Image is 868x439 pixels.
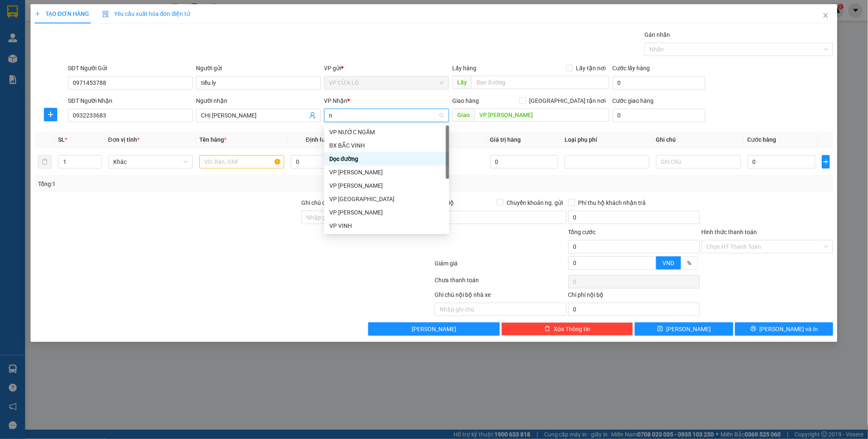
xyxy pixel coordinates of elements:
input: Cước lấy hàng [613,76,705,89]
span: SL [58,136,65,143]
div: Tổng: 1 [38,179,335,189]
span: plus [822,158,830,165]
button: plus [44,108,57,121]
input: Cước giao hàng [613,109,705,122]
img: logo [4,45,20,87]
div: VP [PERSON_NAME] [329,168,444,177]
label: Cước giao hàng [613,97,654,104]
span: Giao hàng [452,97,479,104]
input: Dọc đường [474,108,609,122]
input: Ghi chú đơn hàng [301,211,433,224]
span: Tên hàng [199,136,227,143]
th: Loại phụ phí [561,132,653,148]
span: Giao [452,108,474,122]
button: [PERSON_NAME] [368,322,500,336]
div: VP NGỌC HỒI [324,206,449,219]
span: plus [44,111,57,118]
span: [PERSON_NAME] [412,324,456,334]
div: VP [GEOGRAPHIC_DATA] [329,194,444,204]
div: Người nhận [196,96,321,105]
span: save [657,326,663,332]
div: SĐT Người Nhận [68,96,193,105]
span: Lấy tận nơi [573,64,609,73]
span: Yêu cầu xuất hóa đơn điện tử [102,10,191,17]
button: delete [38,155,51,168]
span: printer [751,326,756,332]
span: Định lượng [306,136,336,143]
input: Dọc đường [471,76,609,89]
span: delete [545,326,550,332]
div: Giảm giá [434,259,567,273]
span: VP CỬA LÒ [329,77,444,89]
div: VP Nghi Xuân [324,166,449,179]
strong: CHUYỂN PHÁT NHANH AN PHÚ QUÝ [24,7,84,34]
div: VP [PERSON_NAME] [329,181,444,190]
span: [PERSON_NAME] và In [760,324,818,334]
button: plus [822,155,830,168]
span: [GEOGRAPHIC_DATA] tận nơi [526,96,609,105]
span: [PERSON_NAME] [667,324,711,334]
div: VP [PERSON_NAME] [329,208,444,217]
input: 0 [490,155,558,168]
span: % [687,260,692,266]
div: VP VINH [324,219,449,232]
span: Lấy hàng [452,65,476,71]
span: Chuyển khoản ng. gửi [504,198,567,207]
span: Lấy [452,76,471,89]
div: VP Cầu Yên Xuân [324,192,449,206]
input: Nhập ghi chú [435,303,566,316]
span: Xóa Thông tin [554,324,590,334]
span: VP Nhận [324,97,348,104]
div: BX BẮC VINH [324,139,449,152]
button: save[PERSON_NAME] [635,322,733,336]
span: Khác [113,156,188,168]
div: Ghi chú nội bộ nhà xe [435,290,566,303]
input: VD: Bàn, Ghế [199,155,284,168]
span: close [822,12,829,19]
div: Dọc đường [324,152,449,166]
div: SĐT Người Gửi [68,64,193,73]
span: user-add [309,112,316,119]
th: Ghi chú [653,132,744,148]
span: VND [663,260,675,266]
span: Tổng cước [568,229,596,235]
div: VP NƯỚC NGẦM [329,128,444,137]
div: Dọc đường [329,154,444,163]
span: Phí thu hộ khách nhận trả [575,198,649,207]
img: icon [102,11,109,18]
span: TẠO ĐƠN HÀNG [35,10,89,17]
button: Close [814,4,837,28]
div: BX BẮC VINH [329,141,444,150]
button: deleteXóa Thông tin [501,322,633,336]
div: VP NƯỚC NGẦM [324,125,449,139]
span: Giá trị hàng [490,136,521,143]
div: Người gửi [196,64,321,73]
label: Ghi chú đơn hàng [301,199,347,206]
div: VP gửi [324,64,449,73]
div: VP Xuân Hội [324,179,449,192]
div: VP VINH [329,221,444,230]
span: plus [35,11,41,17]
button: printer[PERSON_NAME] và In [735,322,833,336]
span: [GEOGRAPHIC_DATA], [GEOGRAPHIC_DATA] ↔ [GEOGRAPHIC_DATA] [21,36,85,64]
div: Chi phí nội bộ [568,290,700,303]
span: Đơn vị tính [108,136,140,143]
input: Ghi Chú [656,155,741,168]
span: Cước hàng [748,136,776,143]
label: Gán nhãn [644,31,670,38]
div: Chưa thanh toán [434,276,567,290]
label: Cước lấy hàng [613,65,650,71]
label: Hình thức thanh toán [702,229,757,235]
